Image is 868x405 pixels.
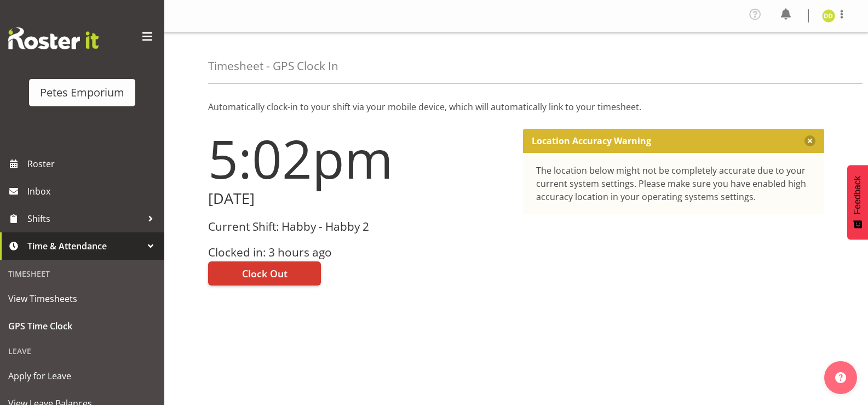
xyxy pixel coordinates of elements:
h3: Current Shift: Habby - Habby 2 [208,220,510,233]
div: Timesheet [3,263,162,285]
a: GPS Time Clock [3,312,162,340]
p: Automatically clock-in to your shift via your mobile device, which will automatically link to you... [208,100,824,113]
span: Roster [27,156,159,172]
a: Apply for Leave [3,362,162,390]
span: Time & Attendance [27,238,142,254]
button: Clock Out [208,261,321,286]
button: Close message [804,135,815,146]
h3: Clocked in: 3 hours ago [208,246,510,259]
div: Petes Emporium [40,84,124,101]
h2: [DATE] [208,190,510,207]
span: Inbox [27,183,159,199]
h1: 5:02pm [208,129,510,188]
img: danielle-donselaar8920.jpg [822,9,835,22]
img: help-xxl-2.png [835,372,846,383]
span: GPS Time Clock [8,318,156,334]
h4: Timesheet - GPS Clock In [208,60,338,72]
span: Apply for Leave [8,368,156,384]
p: Location Accuracy Warning [532,135,651,146]
span: Feedback [853,176,863,214]
div: Leave [3,340,162,362]
img: Rosterit website logo [8,27,99,49]
div: The location below might not be completely accurate due to your current system settings. Please m... [536,164,812,203]
span: View Timesheets [8,290,156,307]
span: Clock Out [242,266,288,281]
span: Shifts [27,210,142,227]
button: Feedback - Show survey [847,165,868,239]
a: View Timesheets [3,285,162,312]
